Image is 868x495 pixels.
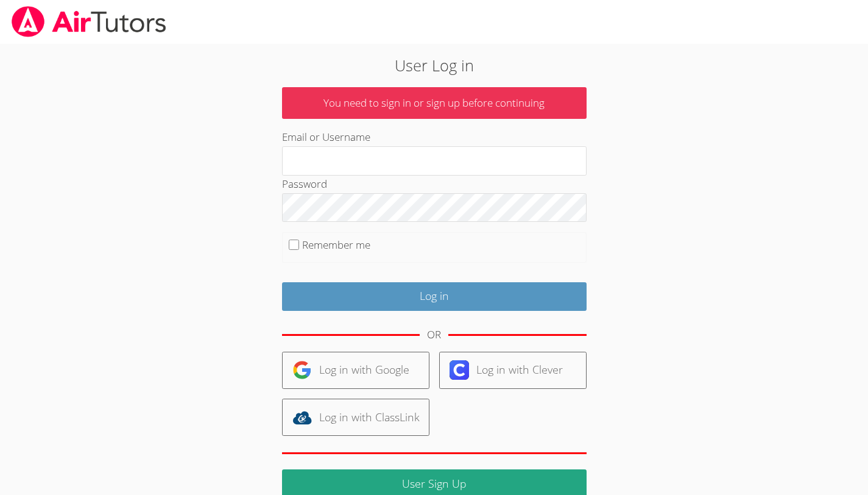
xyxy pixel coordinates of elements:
[427,326,441,344] div: OR
[292,360,312,380] img: google-logo-50288ca7cdecda66e5e0955fdab243c47b7ad437acaf1139b6f446037453330a.svg
[282,282,587,311] input: Log in
[282,130,370,144] label: Email or Username
[450,360,469,380] img: clever-logo-6eab21bc6e7a338710f1a6ff85c0baf02591cd810cc4098c63d3a4b26e2feb20.svg
[292,408,312,427] img: classlink-logo-d6bb404cc1216ec64c9a2012d9dc4662098be43eaf13dc465df04b49fa7ab582.svg
[282,399,429,436] a: Log in with ClassLink
[439,352,587,389] a: Log in with Clever
[10,6,168,37] img: airtutors_banner-c4298cdbf04f3fff15de1276eac7730deb9818008684d7c2e4769d2f7ddbe033.png
[282,177,327,191] label: Password
[302,238,370,252] label: Remember me
[282,87,587,119] p: You need to sign in or sign up before continuing
[200,54,669,77] h2: User Log in
[282,352,429,389] a: Log in with Google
